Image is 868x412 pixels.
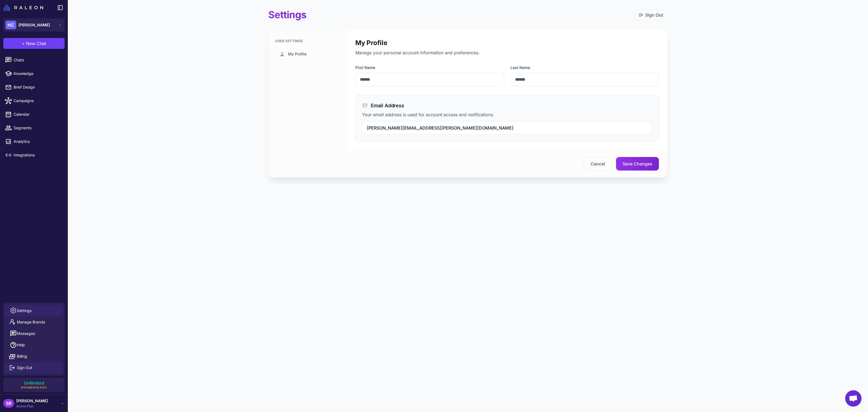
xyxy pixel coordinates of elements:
span: [PERSON_NAME] [18,22,50,28]
span: Segments [14,125,61,131]
label: Last Name [510,65,659,71]
span: Calendar [14,111,61,117]
button: Sign Out [634,9,668,21]
span: Manage Brands [17,319,45,325]
a: Help [5,339,62,351]
span: Integrations [14,152,61,158]
img: Raleon Logo [3,4,43,11]
p: Your email address is used for account access and notifications. [362,111,652,118]
span: Knowledge [14,71,61,77]
a: Calendar [2,109,66,120]
a: Brief Design [2,81,66,93]
a: Segments [2,122,66,134]
span: [DATE][DATE] 2025 [21,386,47,389]
div: User Settings [275,39,340,43]
span: My Profile [288,51,307,57]
a: Chats [2,54,66,66]
a: Integrations [2,149,66,161]
div: SR [3,399,14,408]
span: Active Plan [16,404,48,409]
span: Campaigns [14,98,61,104]
h2: My Profile [355,39,659,47]
button: Messages [5,328,62,339]
span: Analytics [14,139,61,144]
p: Manage your personal account information and preferences. [355,49,659,56]
span: Chats [14,57,61,63]
div: HC [5,21,16,29]
span: [PERSON_NAME][EMAIL_ADDRESS][PERSON_NAME][DOMAIN_NAME] [367,125,513,131]
button: HC[PERSON_NAME] [3,18,65,32]
span: New Chat [26,40,46,47]
a: Campaigns [2,95,66,106]
a: Raleon Logo [3,4,45,11]
span: Messages [17,331,35,336]
div: Open chat [845,390,861,407]
span: [PERSON_NAME] [16,398,48,404]
h3: Email Address [371,102,404,109]
span: Settings [17,308,31,314]
a: Analytics [2,136,66,147]
span: Brief Design [14,84,61,90]
button: Save Changes [616,157,659,171]
a: Knowledge [2,68,66,79]
button: Sign Out [5,362,62,373]
span: Unlimited [24,381,44,385]
a: My Profile [275,48,340,60]
button: Cancel [584,157,612,171]
h1: Settings [268,9,306,21]
a: Sign Out [639,12,663,18]
span: Billing [17,353,27,359]
span: + [22,40,25,47]
span: Sign Out [17,365,32,371]
button: +New Chat [3,38,65,49]
span: Help [17,342,25,348]
label: First Name [355,65,504,71]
